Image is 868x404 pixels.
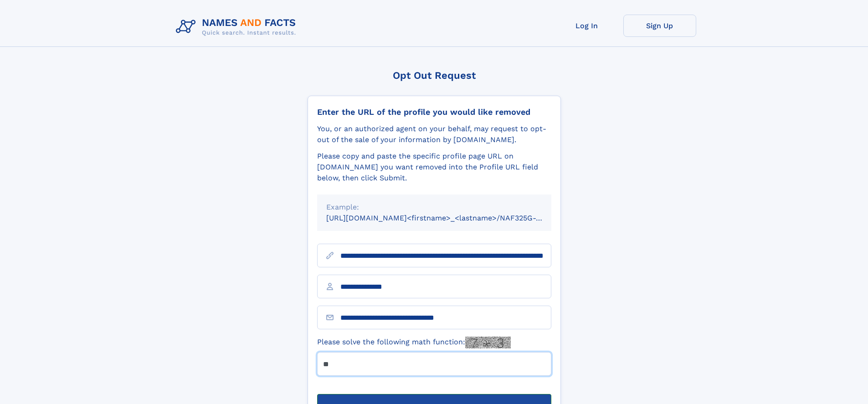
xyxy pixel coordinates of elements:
[326,202,542,213] div: Example:
[317,151,551,184] div: Please copy and paste the specific profile page URL on [DOMAIN_NAME] you want removed into the Pr...
[172,15,303,39] img: Logo Names and Facts
[326,214,569,222] small: [URL][DOMAIN_NAME]<firstname>_<lastname>/NAF325G-xxxxxxxx
[550,15,623,37] a: Log In
[623,15,696,37] a: Sign Up
[317,337,511,348] label: Please solve the following math function:
[317,107,551,117] div: Enter the URL of the profile you would like removed
[317,123,551,145] div: You, or an authorized agent on your behalf, may request to opt-out of the sale of your informatio...
[308,70,561,81] div: Opt Out Request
